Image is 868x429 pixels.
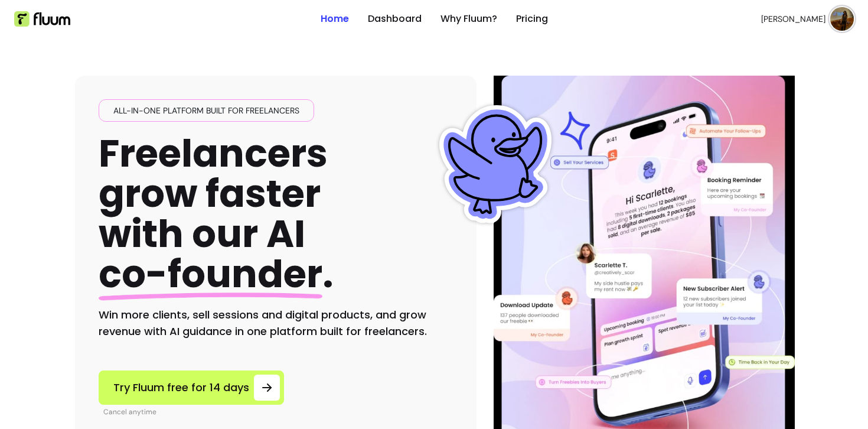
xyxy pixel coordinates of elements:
h1: Freelancers grow faster with our AI . [99,134,334,295]
p: Cancel anytime [103,407,284,417]
span: All-in-one platform built for freelancers [109,105,304,116]
a: Try Fluum free for 14 days [99,370,284,405]
h2: Win more clients, sell sessions and digital products, and grow revenue with AI guidance in one pl... [99,307,453,340]
img: Fluum Logo [14,11,70,27]
span: Try Fluum free for 14 days [113,379,249,396]
img: avatar [830,7,854,31]
a: Dashboard [368,12,422,26]
span: [PERSON_NAME] [761,13,825,25]
a: Pricing [516,12,548,26]
a: Home [321,12,349,26]
span: co-founder [99,248,322,300]
img: Fluum Duck sticker [436,105,554,223]
button: avatar[PERSON_NAME] [761,7,854,31]
a: Why Fluum? [440,12,497,26]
